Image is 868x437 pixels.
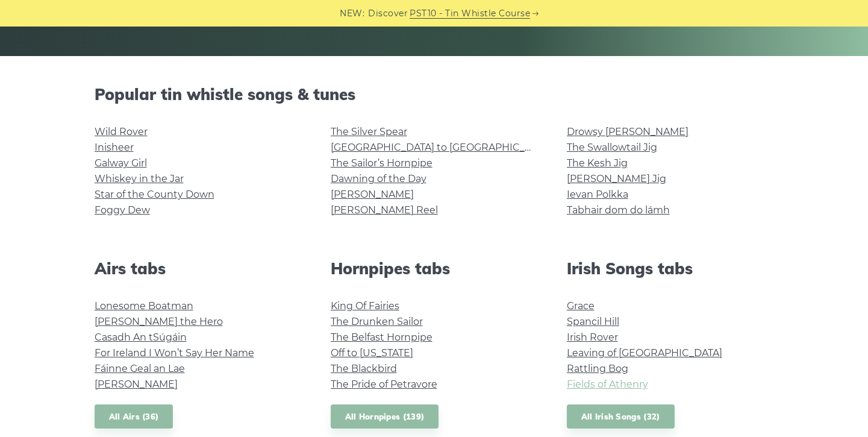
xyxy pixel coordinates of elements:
[95,347,254,359] a: For Ireland I Won’t Say Her Name
[331,126,407,137] a: The Silver Spear
[567,259,774,278] h2: Irish Songs tabs
[331,379,437,390] a: The Pride of Petravore
[567,204,670,216] a: Tabhair dom do lámh
[331,316,423,327] a: The Drunken Sailor
[340,7,364,20] span: NEW:
[95,316,223,327] a: [PERSON_NAME] the Hero
[567,316,619,327] a: Spancil Hill
[410,7,530,20] a: PST10 - Tin Whistle Course
[331,204,438,216] a: [PERSON_NAME] Reel
[331,173,426,184] a: Dawning of the Day
[567,189,628,200] a: Ievan Polkka
[567,379,648,390] a: Fields of Athenry
[95,142,134,153] a: Inisheer
[567,332,618,343] a: Irish Rover
[331,347,413,359] a: Off to [US_STATE]
[567,404,675,429] a: All Irish Songs (32)
[95,300,193,312] a: Lonesome Boatman
[567,126,688,137] a: Drowsy [PERSON_NAME]
[567,142,657,153] a: The Swallowtail Jig
[95,126,148,137] a: Wild Rover
[331,189,414,200] a: [PERSON_NAME]
[95,259,302,278] h2: Airs tabs
[331,300,399,312] a: King Of Fairies
[95,404,173,429] a: All Airs (36)
[95,204,150,216] a: Foggy Dew
[567,347,722,359] a: Leaving of [GEOGRAPHIC_DATA]
[331,157,432,169] a: The Sailor’s Hornpipe
[95,189,214,200] a: Star of the County Down
[95,363,185,374] a: Fáinne Geal an Lae
[331,259,538,278] h2: Hornpipes tabs
[368,7,408,20] span: Discover
[95,173,184,184] a: Whiskey in the Jar
[567,173,666,184] a: [PERSON_NAME] Jig
[331,142,553,153] a: [GEOGRAPHIC_DATA] to [GEOGRAPHIC_DATA]
[331,332,432,343] a: The Belfast Hornpipe
[567,363,628,374] a: Rattling Bog
[95,157,147,169] a: Galway Girl
[95,379,178,390] a: [PERSON_NAME]
[95,332,187,343] a: Casadh An tSúgáin
[567,300,595,312] a: Grace
[95,85,774,104] h2: Popular tin whistle songs & tunes
[567,157,628,169] a: The Kesh Jig
[331,363,397,374] a: The Blackbird
[331,404,439,429] a: All Hornpipes (139)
